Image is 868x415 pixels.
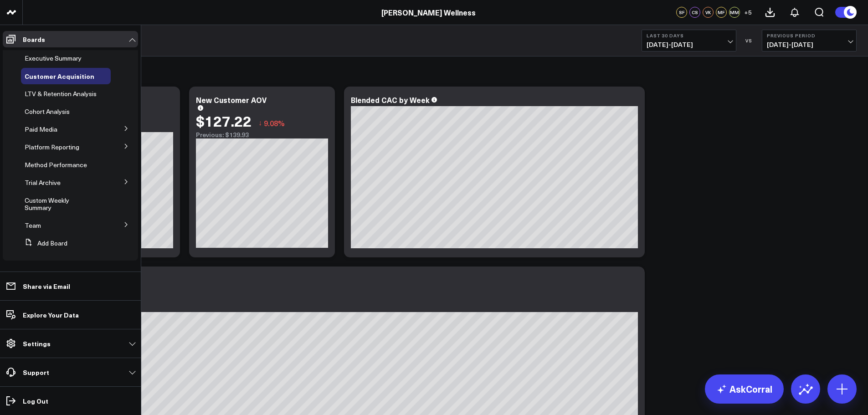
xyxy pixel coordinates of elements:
span: Paid Media [25,125,57,133]
a: [PERSON_NAME] Wellness [381,7,476,17]
span: Trial Archive [25,178,61,187]
span: Team [25,221,41,230]
span: Cohort Analysis [25,107,70,116]
b: Last 30 Days [647,33,731,38]
div: Previous: $139.93 [196,131,328,138]
button: +5 [742,7,753,18]
p: Explore Your Data [23,311,79,318]
div: MM [729,7,740,18]
div: SF [676,7,687,18]
a: Log Out [3,393,138,409]
a: Paid Media [25,126,57,133]
a: Team [25,222,41,229]
a: Platform Reporting [25,143,79,151]
p: Boards [23,36,45,43]
div: $127.22 [196,113,252,129]
span: [DATE] - [DATE] [647,41,731,48]
button: Add Board [21,235,67,251]
a: Custom Weekly Summary [25,197,97,211]
div: MF [716,7,727,18]
span: Customer Acquisition [25,72,94,81]
div: VK [703,7,714,18]
button: Previous Period[DATE]-[DATE] [762,30,857,51]
span: 9.08% [264,118,285,128]
p: Log Out [23,397,48,405]
p: Share via Email [23,282,70,290]
span: + 5 [744,9,752,15]
a: Customer Acquisition [25,72,94,80]
button: Last 30 Days[DATE]-[DATE] [642,30,736,51]
a: Cohort Analysis [25,108,70,115]
span: [DATE] - [DATE] [767,41,852,48]
div: Previous: 738 [41,305,638,312]
a: Executive Summary [25,55,82,62]
span: Custom Weekly Summary [25,196,69,212]
span: ↓ [258,117,262,129]
a: LTV & Retention Analysis [25,90,97,97]
div: CS [689,7,700,18]
a: AskCorral [705,374,784,404]
a: Trial Archive [25,179,61,186]
span: Platform Reporting [25,143,79,151]
span: LTV & Retention Analysis [25,89,97,98]
p: Settings [23,340,51,347]
div: New Customer AOV [196,95,267,105]
div: Blended CAC by Week [351,95,430,105]
span: Executive Summary [25,54,82,62]
a: Method Performance [25,161,87,169]
b: Previous Period [767,33,852,38]
p: Support [23,369,49,376]
span: Method Performance [25,160,87,169]
div: VS [741,38,757,43]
